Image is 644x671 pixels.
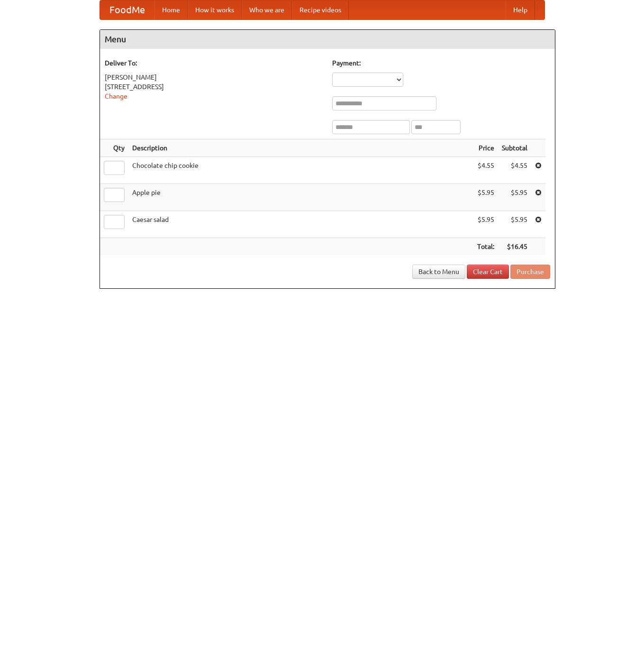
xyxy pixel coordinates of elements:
[473,157,498,184] td: $4.55
[473,139,498,157] th: Price
[128,211,473,238] td: Caesar salad
[105,58,323,68] h5: Deliver To:
[473,238,498,256] th: Total:
[154,0,188,19] a: Home
[332,58,550,68] h5: Payment:
[506,0,535,19] a: Help
[498,139,531,157] th: Subtotal
[498,184,531,211] td: $5.95
[100,30,555,49] h4: Menu
[498,157,531,184] td: $4.55
[498,211,531,238] td: $5.95
[128,157,473,184] td: Chocolate chip cookie
[412,265,465,279] a: Back to Menu
[105,92,127,100] a: Change
[100,0,154,19] a: FoodMe
[292,0,349,19] a: Recipe videos
[188,0,242,19] a: How it works
[128,184,473,211] td: Apple pie
[498,238,531,256] th: $16.45
[100,139,128,157] th: Qty
[473,184,498,211] td: $5.95
[105,82,323,92] div: [STREET_ADDRESS]
[510,265,550,279] button: Purchase
[105,73,323,82] div: [PERSON_NAME]
[242,0,292,19] a: Who we are
[473,211,498,238] td: $5.95
[467,265,509,279] a: Clear Cart
[128,139,473,157] th: Description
